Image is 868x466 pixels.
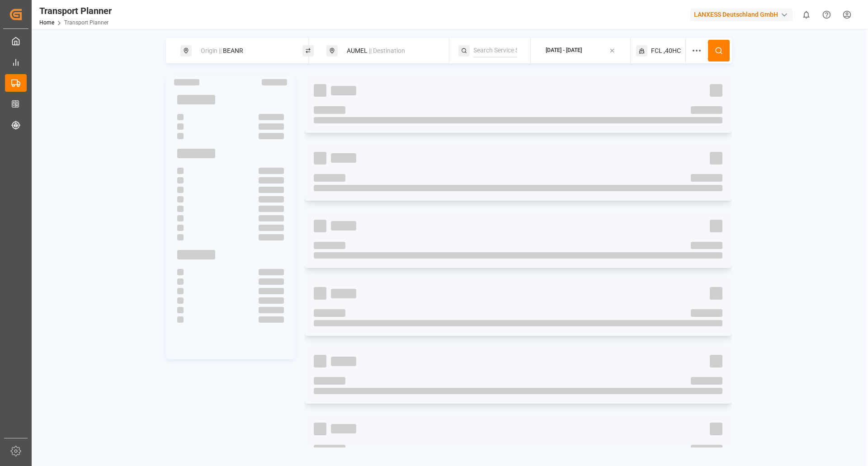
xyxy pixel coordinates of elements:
button: [DATE] - [DATE] [536,42,625,60]
div: LANXESS Deutschland GmbH [690,8,793,21]
button: show 0 new notifications [796,5,816,25]
input: Search Service String [473,44,517,57]
span: || Destination [369,47,405,54]
span: ,40HC [664,46,681,56]
button: LANXESS Deutschland GmbH [690,6,796,23]
div: BEANR [195,42,293,59]
div: [DATE] - [DATE] [546,47,582,55]
button: Help Center [816,5,837,25]
a: Home [39,19,54,26]
span: FCL [651,46,662,56]
div: Transport Planner [39,4,112,18]
span: Origin || [201,47,222,54]
div: AUMEL [341,42,439,59]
